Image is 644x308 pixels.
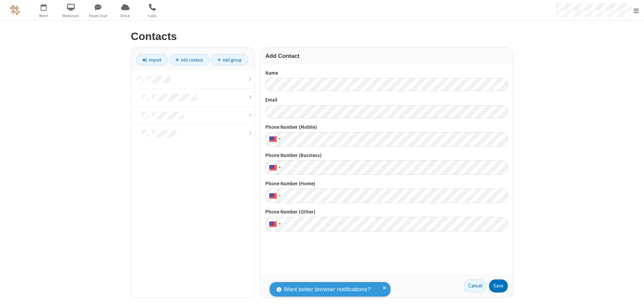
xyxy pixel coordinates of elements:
a: Add group [211,54,248,66]
a: Cancel [464,279,487,293]
iframe: Chat [627,291,639,303]
span: Calls [140,13,165,19]
a: Add contact [169,54,210,66]
div: United States: + 1 [265,132,283,147]
span: Team Chat [86,13,111,19]
div: United States: + 1 [265,160,283,175]
img: QA Selenium DO NOT DELETE OR CHANGE [10,5,20,15]
h2: Contacts [131,31,513,42]
span: Want better browser notifications? [284,285,370,294]
a: Import [136,54,168,66]
label: Phone Number (Mobile) [265,123,508,131]
span: Drive [113,13,138,19]
div: United States: + 1 [265,189,283,203]
label: Phone Number (Home) [265,180,508,188]
label: Phone Number (Other) [265,208,508,216]
label: Phone Number (Business) [265,152,508,159]
div: United States: + 1 [265,217,283,231]
label: Email [265,96,508,104]
h3: Add Contact [265,53,508,59]
span: Meet [31,13,56,19]
label: Name [265,69,508,77]
span: Webinars [58,13,84,19]
button: Save [489,279,508,293]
